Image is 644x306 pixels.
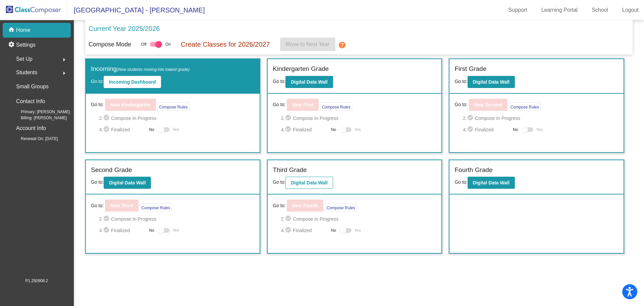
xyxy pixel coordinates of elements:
[141,41,147,47] span: Off
[8,41,16,49] mat-icon: settings
[60,56,68,64] mat-icon: arrow_right
[117,67,190,72] span: (New students moving into lowest grade)
[16,26,31,34] p: Home
[109,180,146,185] b: Digital Data Wall
[99,114,255,122] span: 2. Compose In Progress
[89,40,131,49] p: Compose Mode
[16,68,37,77] span: Students
[509,102,541,111] button: Compose Rules
[287,200,323,212] button: New Fourth
[281,226,328,234] span: 4. Finalized
[103,226,111,234] mat-icon: check_circle
[109,79,156,85] b: Incoming Dashboard
[91,202,104,209] span: Go to:
[474,102,502,107] b: New Second
[354,226,361,234] span: Yes
[536,126,543,134] span: Yes
[280,38,335,51] button: Move to Next Year
[16,124,46,133] p: Account Info
[536,5,583,15] a: Learning Portal
[454,64,486,74] label: First Grade
[99,226,146,234] span: 4. Finalized
[67,5,205,15] span: [GEOGRAPHIC_DATA] - [PERSON_NAME]
[181,39,270,49] p: Create Classes for 2026/2027
[473,180,509,185] b: Digital Data Wall
[338,41,346,49] mat-icon: help
[292,203,318,208] b: New Fourth
[468,76,515,88] button: Digital Data Wall
[273,165,307,175] label: Third Grade
[172,126,179,134] span: Yes
[281,114,437,122] span: 2. Compose In Progress
[503,5,533,15] a: Support
[103,114,111,122] mat-icon: check_circle
[89,24,160,34] p: Current Year 2025/2026
[467,126,475,134] mat-icon: check_circle
[273,79,285,84] span: Go to:
[60,69,68,77] mat-icon: arrow_right
[285,126,293,134] mat-icon: check_circle
[586,5,613,15] a: School
[469,99,507,111] button: New Second
[281,215,437,223] span: 2. Compose In Progress
[149,227,154,233] span: No
[454,101,467,108] span: Go to:
[91,179,104,185] span: Go to:
[286,41,330,47] span: Move to Next Year
[285,177,333,189] button: Digital Data Wall
[273,64,329,74] label: Kindergarten Grade
[103,215,111,223] mat-icon: check_circle
[292,102,313,107] b: New First
[273,179,285,185] span: Go to:
[91,64,190,74] label: Incoming
[285,226,293,234] mat-icon: check_circle
[149,127,154,133] span: No
[104,177,151,189] button: Digital Data Wall
[91,165,132,175] label: Second Grade
[473,79,509,85] b: Digital Data Wall
[157,102,189,111] button: Compose Rules
[105,200,139,212] button: New Third
[320,102,352,111] button: Compose Rules
[354,126,361,134] span: Yes
[91,101,104,108] span: Go to:
[8,26,16,34] mat-icon: home
[140,203,172,212] button: Compose Rules
[287,99,319,111] button: New First
[291,79,327,85] b: Digital Data Wall
[16,41,36,49] p: Settings
[463,114,619,122] span: 2. Compose In Progress
[331,127,336,133] span: No
[285,76,333,88] button: Digital Data Wall
[513,127,518,133] span: No
[285,215,293,223] mat-icon: check_circle
[10,109,70,115] span: Primary: [PERSON_NAME]
[110,203,133,208] b: New Third
[463,126,509,134] span: 4. Finalized
[99,215,255,223] span: 2. Compose In Progress
[291,180,327,185] b: Digital Data Wall
[16,82,49,91] p: Small Groups
[99,126,146,134] span: 4. Finalized
[16,54,33,64] span: Set Up
[325,203,357,212] button: Compose Rules
[468,177,515,189] button: Digital Data Wall
[454,179,467,185] span: Go to:
[10,136,58,142] span: Renewal On: [DATE]
[16,97,45,106] p: Contact Info
[172,226,179,234] span: Yes
[454,79,467,84] span: Go to:
[273,101,285,108] span: Go to:
[91,79,104,84] span: Go to:
[285,114,293,122] mat-icon: check_circle
[281,126,328,134] span: 4. Finalized
[454,165,492,175] label: Fourth Grade
[104,76,161,88] button: Incoming Dashboard
[105,99,156,111] button: New Kindergarten
[103,126,111,134] mat-icon: check_circle
[467,114,475,122] mat-icon: check_circle
[273,202,285,209] span: Go to:
[331,227,336,233] span: No
[165,41,171,47] span: On
[10,115,67,121] span: Billing: [PERSON_NAME]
